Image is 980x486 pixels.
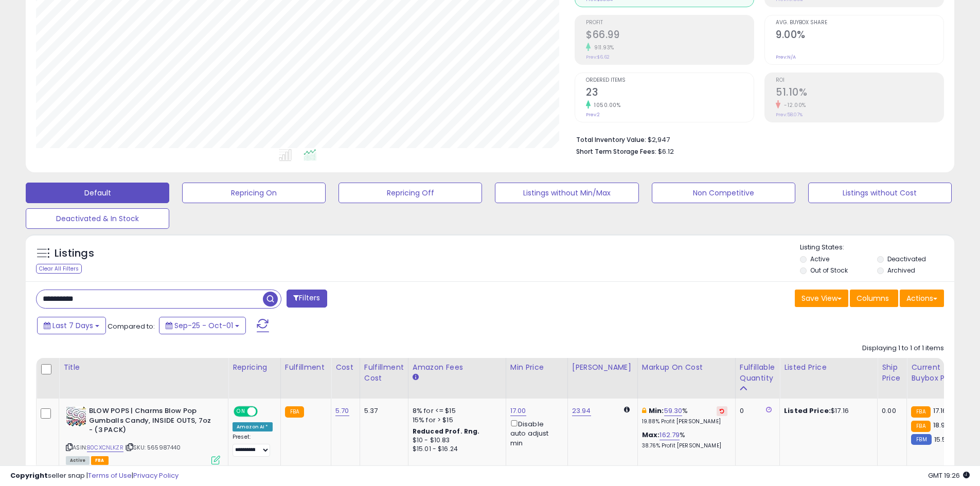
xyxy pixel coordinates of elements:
[133,471,179,480] a: Privacy Policy
[364,362,404,384] div: Fulfillment Cost
[780,101,806,109] small: -12.00%
[26,208,169,229] button: Deactivated & In Stock
[740,362,775,384] div: Fulfillable Quantity
[642,406,727,425] div: %
[413,406,498,416] div: 8% for <= $15
[808,183,952,203] button: Listings without Cost
[810,255,829,263] label: Active
[125,443,181,452] span: | SKU: 565987440
[776,20,943,26] span: Avg. Buybox Share
[335,362,355,373] div: Cost
[795,290,848,307] button: Save View
[649,406,664,416] b: Min:
[740,406,772,416] div: 0
[66,406,86,426] img: 515QleFtnOL._SL40_.jpg
[591,101,620,109] small: 1050.00%
[108,321,155,331] span: Compared to:
[591,44,614,51] small: 911.93%
[664,406,683,416] a: 59.30
[784,406,869,416] div: $17.16
[586,86,754,100] h2: 23
[857,293,889,303] span: Columns
[572,362,633,373] div: [PERSON_NAME]
[413,445,498,454] div: $15.01 - $16.24
[285,406,304,418] small: FBA
[10,471,48,480] strong: Copyright
[784,406,831,416] b: Listed Price:
[652,183,795,203] button: Non Competitive
[233,434,273,457] div: Preset:
[256,407,273,416] span: OFF
[182,183,326,203] button: Repricing On
[52,320,93,331] span: Last 7 Days
[88,471,132,480] a: Terms of Use
[576,135,646,144] b: Total Inventory Value:
[642,442,727,449] p: 38.76% Profit [PERSON_NAME]
[37,317,106,334] button: Last 7 Days
[285,362,327,373] div: Fulfillment
[413,362,502,373] div: Amazon Fees
[413,427,480,436] b: Reduced Prof. Rng.
[720,408,724,413] i: Revert to store-level Min Markup
[784,362,873,373] div: Listed Price
[576,133,936,145] li: $2,947
[413,373,419,382] small: Amazon Fees.
[776,29,943,43] h2: 9.00%
[413,436,498,445] div: $10 - $10.83
[495,183,638,203] button: Listings without Min/Max
[933,406,947,416] span: 17.16
[642,362,731,373] div: Markup on Cost
[233,362,276,373] div: Repricing
[36,264,82,274] div: Clear All Filters
[66,456,90,465] span: All listings currently available for purchase on Amazon
[364,406,400,416] div: 5.37
[887,266,915,275] label: Archived
[91,456,109,465] span: FBA
[810,266,848,275] label: Out of Stock
[335,406,349,416] a: 5.70
[87,443,123,452] a: B0CXCNLKZR
[586,20,754,26] span: Profit
[911,406,930,418] small: FBA
[776,54,796,60] small: Prev: N/A
[510,362,563,373] div: Min Price
[934,435,947,444] span: 15.5
[637,358,735,399] th: The percentage added to the cost of goods (COGS) that forms the calculator for Min & Max prices.
[235,407,247,416] span: ON
[928,471,970,480] span: 2025-10-10 19:26 GMT
[642,430,727,449] div: %
[800,243,954,253] p: Listing States:
[900,290,944,307] button: Actions
[26,183,169,203] button: Default
[338,183,482,203] button: Repricing Off
[850,290,898,307] button: Columns
[776,112,803,118] small: Prev: 58.07%
[233,422,273,431] div: Amazon AI *
[887,255,926,263] label: Deactivated
[776,78,943,83] span: ROI
[658,147,674,156] span: $6.12
[510,418,560,448] div: Disable auto adjust min
[174,320,233,331] span: Sep-25 - Oct-01
[572,406,591,416] a: 23.94
[882,406,899,416] div: 0.00
[586,29,754,43] h2: $66.99
[642,430,660,440] b: Max:
[586,54,610,60] small: Prev: $6.62
[413,416,498,425] div: 15% for > $15
[510,406,526,416] a: 17.00
[89,406,214,438] b: BLOW POPS | Charms Blow Pop Gumballs Candy, INSIDE OUTS, 7oz - (3 PACK)
[882,362,902,384] div: Ship Price
[10,471,179,481] div: seller snap | |
[911,434,931,445] small: FBM
[586,112,600,118] small: Prev: 2
[911,362,964,384] div: Current Buybox Price
[660,430,680,440] a: 162.79
[642,407,646,414] i: This overrides the store level min markup for this listing
[586,78,754,83] span: Ordered Items
[287,290,327,308] button: Filters
[576,147,656,156] b: Short Term Storage Fees:
[862,344,944,353] div: Displaying 1 to 1 of 1 items
[776,86,943,100] h2: 51.10%
[159,317,246,334] button: Sep-25 - Oct-01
